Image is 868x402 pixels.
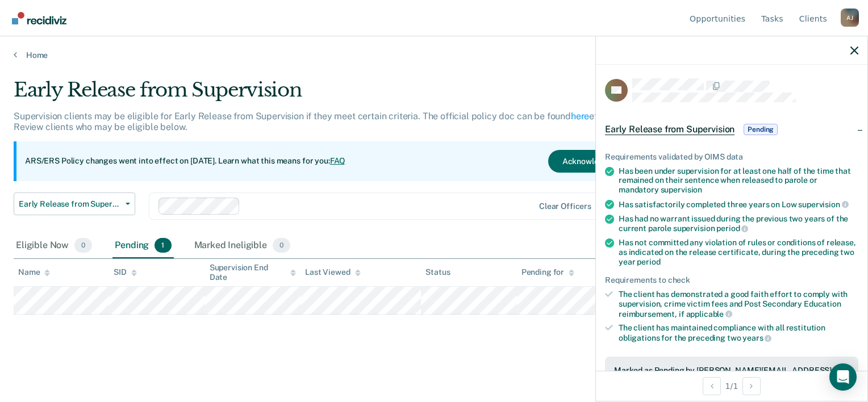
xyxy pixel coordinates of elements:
span: 1 [155,238,171,253]
div: Marked as Pending by [PERSON_NAME][EMAIL_ADDRESS][PERSON_NAME][DOMAIN_NAME][US_STATE] on [DATE]. [614,366,849,385]
button: Acknowledge & Close [548,150,656,173]
div: Supervision End Date [210,263,296,282]
span: supervision [661,185,702,194]
div: 1 / 1 [596,371,867,401]
img: Recidiviz [12,12,66,24]
div: Pending [112,233,173,258]
div: Pending for [521,267,574,277]
span: Pending [744,124,778,135]
p: Supervision clients may be eligible for Early Release from Supervision if they meet certain crite... [14,111,659,132]
div: Has had no warrant issued during the previous two years of the current parole supervision [619,214,858,233]
a: Home [14,50,854,60]
span: period [637,257,660,266]
div: Marked Ineligible [192,233,293,258]
div: Has not committed any violation of rules or conditions of release, as indicated on the release ce... [619,238,858,266]
a: here [571,111,589,122]
span: period [716,224,748,233]
a: FAQ [330,156,346,165]
span: supervision [798,200,848,209]
div: Has been under supervision for at least one half of the time that remained on their sentence when... [619,166,858,195]
span: years [742,333,771,342]
div: Status [425,267,450,277]
div: Eligible Now [14,233,94,258]
div: A J [841,9,859,27]
div: Name [18,267,50,277]
div: Early Release from Supervision [14,78,665,111]
div: The client has demonstrated a good faith effort to comply with supervision, crime victim fees and... [619,290,858,319]
button: Next Opportunity [742,377,761,395]
span: 0 [273,238,290,253]
div: Early Release from SupervisionPending [596,111,867,148]
p: ARS/ERS Policy changes went into effect on [DATE]. Learn what this means for you: [25,156,345,167]
div: Open Intercom Messenger [829,363,857,391]
span: Early Release from Supervision [19,199,121,209]
span: applicable [686,309,732,319]
div: Requirements to check [605,275,858,285]
span: Early Release from Supervision [605,124,735,135]
div: SID [114,267,137,277]
span: 0 [74,238,92,253]
div: The client has maintained compliance with all restitution obligations for the preceding two [619,323,858,342]
button: Previous Opportunity [703,377,721,395]
div: Requirements validated by OIMS data [605,152,858,162]
button: Profile dropdown button [841,9,859,27]
div: Last Viewed [305,267,360,277]
div: Clear officers [539,202,591,211]
div: Has satisfactorily completed three years on Low [619,199,858,210]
